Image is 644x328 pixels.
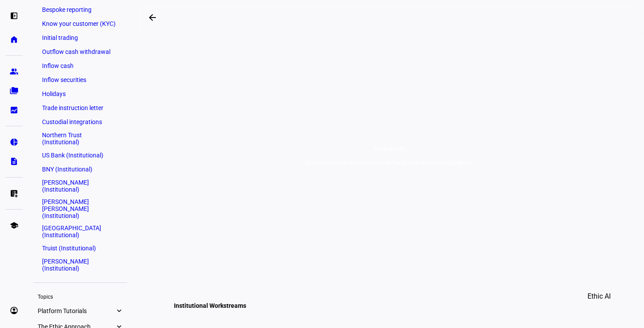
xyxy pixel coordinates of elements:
[38,196,123,221] a: [PERSON_NAME] [PERSON_NAME] (Institutional)
[38,74,123,86] a: Inflow securities
[38,4,123,16] a: Bespoke reporting
[174,302,246,309] h4: Institutional Workstreams
[38,116,123,128] a: Custodial integrations
[33,290,127,302] div: Topics
[38,60,123,72] a: Inflow cash
[305,145,472,152] div: Institutions
[10,67,18,76] eth-mat-symbol: group
[10,221,18,230] eth-mat-symbol: school
[5,153,23,170] a: description
[5,133,23,151] a: pie_chart
[147,12,158,23] mat-icon: arrow_backwards
[5,31,23,48] a: home
[38,163,123,175] a: BNY (Institutional)
[5,82,23,100] a: folder_copy
[38,307,115,314] span: Platform Tutorials
[38,242,123,254] a: Truist (Institutional)
[10,306,18,315] eth-mat-symbol: account_circle
[587,286,611,307] span: Ethic AI
[38,102,123,114] a: Trade instruction letter
[38,149,123,161] a: US Bank (Institutional)
[10,35,18,44] eth-mat-symbol: home
[38,256,123,274] a: [PERSON_NAME] (Institutional)
[10,86,18,95] eth-mat-symbol: folder_copy
[305,159,472,166] div: Documentation and procedures for Ethic's Institutional clients
[38,46,123,58] a: Outflow cash withdrawal
[10,138,18,146] eth-mat-symbol: pie_chart
[38,177,123,195] a: [PERSON_NAME] (Institutional)
[38,32,123,44] a: Initial trading
[38,88,123,100] a: Holidays
[5,101,23,119] a: bid_landscape
[115,307,123,315] eth-mat-symbol: expand_more
[10,189,18,198] eth-mat-symbol: list_alt_add
[10,11,18,20] eth-mat-symbol: left_panel_open
[575,286,623,307] button: Ethic AI
[38,223,123,240] a: [GEOGRAPHIC_DATA] (Institutional)
[10,106,18,114] eth-mat-symbol: bid_landscape
[38,130,123,147] a: Northern Trust (Institutional)
[38,18,123,30] a: Know your customer (KYC)
[10,157,18,166] eth-mat-symbol: description
[5,63,23,80] a: group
